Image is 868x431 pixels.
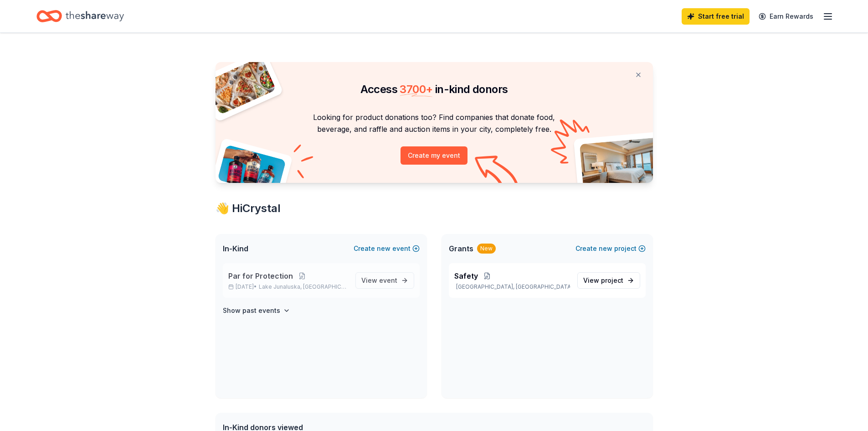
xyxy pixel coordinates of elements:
span: Par for Protection [228,270,293,281]
span: new [377,243,390,254]
button: Createnewproject [575,243,646,254]
img: Curvy arrow [475,156,520,190]
a: View event [355,272,414,289]
span: View [583,275,623,286]
button: Create my event [401,146,467,165]
a: Earn Rewards [753,8,819,25]
span: 3700 + [400,83,432,96]
a: Start free trial [682,8,750,25]
span: new [599,243,612,254]
span: Lake Junaluska, [GEOGRAPHIC_DATA] [259,283,348,291]
button: Show past events [223,305,290,316]
span: View [361,275,397,286]
p: [GEOGRAPHIC_DATA], [GEOGRAPHIC_DATA] [454,283,570,291]
button: Createnewevent [354,243,420,254]
p: Looking for product donations too? Find companies that donate food, beverage, and raffle and auct... [226,111,642,135]
span: In-Kind [223,243,248,254]
span: project [601,276,623,284]
span: Grants [449,243,473,254]
span: Access in-kind donors [360,83,508,96]
h4: Show past events [223,305,280,316]
span: Safety [454,270,478,281]
span: event [379,276,397,284]
p: [DATE] • [228,283,348,291]
img: Pizza [205,57,276,115]
div: 👋 Hi Crystal [216,201,653,216]
a: Home [36,5,124,27]
a: View project [577,272,640,289]
div: New [477,244,496,254]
